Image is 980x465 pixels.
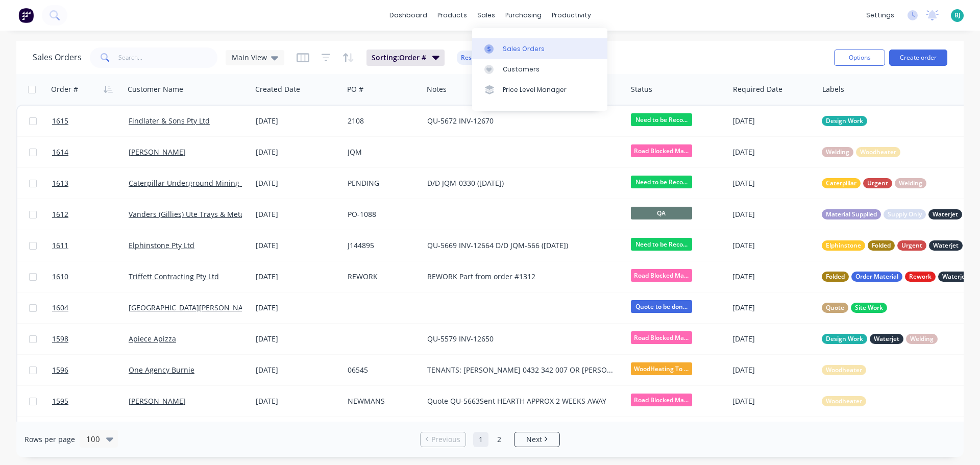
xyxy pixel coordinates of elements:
[732,365,814,375] div: [DATE]
[472,38,607,59] a: Sales Orders
[255,84,300,94] div: Created Date
[421,434,465,445] a: Previous page
[631,269,692,282] span: Road Blocked Ma...
[826,396,862,406] span: Woodheater
[118,47,218,68] input: Search...
[822,365,866,375] button: Woodheater
[431,434,460,445] span: Previous
[631,176,692,188] span: Need to be Reco...
[348,240,415,251] div: J144895
[860,147,896,157] span: Woodheater
[256,272,339,282] div: [DATE]
[732,396,814,406] div: [DATE]
[826,116,863,126] span: Design Work
[826,303,844,313] span: Quote
[256,209,339,219] div: [DATE]
[52,199,129,230] a: 1612
[129,396,186,406] a: [PERSON_NAME]
[427,116,613,126] div: QU-5672 INV-12670
[129,365,194,375] a: One Agency Burnie
[822,84,844,94] div: Labels
[427,365,613,375] div: TENANTS: [PERSON_NAME] 0432 342 007 OR [PERSON_NAME] 0421 652 330
[384,8,432,23] a: dashboard
[51,84,78,94] div: Order #
[855,303,883,313] span: Site Work
[834,50,885,66] button: Options
[427,178,613,188] div: D/D JQM-0330 ([DATE])
[826,334,863,344] span: Design Work
[732,240,814,251] div: [DATE]
[889,50,947,66] button: Create order
[52,334,68,344] span: 1598
[631,300,692,313] span: Quote to be don...
[256,396,339,406] div: [DATE]
[732,147,814,157] div: [DATE]
[732,272,814,282] div: [DATE]
[874,334,899,344] span: Waterjet
[457,51,482,65] button: Reset
[503,65,540,74] div: Customers
[822,147,900,157] button: WeldingWoodheater
[732,116,814,126] div: [DATE]
[933,209,958,219] span: Waterjet
[52,209,68,219] span: 1612
[631,238,692,251] span: Need to be Reco...
[348,147,415,157] div: JQM
[52,324,129,354] a: 1598
[492,432,507,447] a: Page 2
[347,84,363,94] div: PO #
[732,303,814,313] div: [DATE]
[432,8,472,23] div: products
[631,84,652,94] div: Status
[867,178,888,188] span: Urgent
[427,272,613,282] div: REWORK Part from order #1312
[822,240,963,251] button: ElphinstoneFoldedUrgentWaterjet
[52,261,129,292] a: 1610
[52,303,68,313] span: 1604
[899,178,922,188] span: Welding
[52,178,68,188] span: 1613
[52,365,68,375] span: 1596
[256,365,339,375] div: [DATE]
[52,272,68,282] span: 1610
[472,80,607,100] a: Price Level Manager
[826,209,877,219] span: Material Supplied
[129,240,194,250] a: Elphinstone Pty Ltd
[24,434,75,445] span: Rows per page
[473,432,488,447] a: Page 1 is your current page
[427,396,613,406] div: Quote QU-5663Sent HEARTH APPROX 2 WEEKS AWAY
[348,396,415,406] div: NEWMANS
[52,355,129,385] a: 1596
[855,272,898,282] span: Order Material
[942,272,968,282] span: Waterjet
[732,209,814,219] div: [DATE]
[348,178,415,188] div: PENDING
[256,178,339,188] div: [DATE]
[427,84,447,94] div: Notes
[416,432,564,447] ul: Pagination
[256,116,339,126] div: [DATE]
[52,240,68,251] span: 1611
[822,209,962,219] button: Material SuppliedSupply OnlyWaterjet
[129,303,256,312] a: [GEOGRAPHIC_DATA][PERSON_NAME]
[826,147,849,157] span: Welding
[933,240,959,251] span: Waterjet
[348,209,415,219] div: PO-1088
[822,396,866,406] button: Woodheater
[348,365,415,375] div: 06545
[822,178,926,188] button: CaterpillarUrgentWelding
[256,240,339,251] div: [DATE]
[631,207,692,219] span: QA
[129,209,269,219] a: Vanders (Gillies) Ute Trays & Metal Works
[472,8,500,23] div: sales
[826,272,845,282] span: Folded
[826,365,862,375] span: Woodheater
[256,334,339,344] div: [DATE]
[631,331,692,344] span: Road Blocked Ma...
[129,272,219,281] a: Triffett Contracting Pty Ltd
[822,116,867,126] button: Design Work
[52,292,129,323] a: 1604
[631,144,692,157] span: Road Blocked Ma...
[33,53,82,62] h1: Sales Orders
[52,168,129,199] a: 1613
